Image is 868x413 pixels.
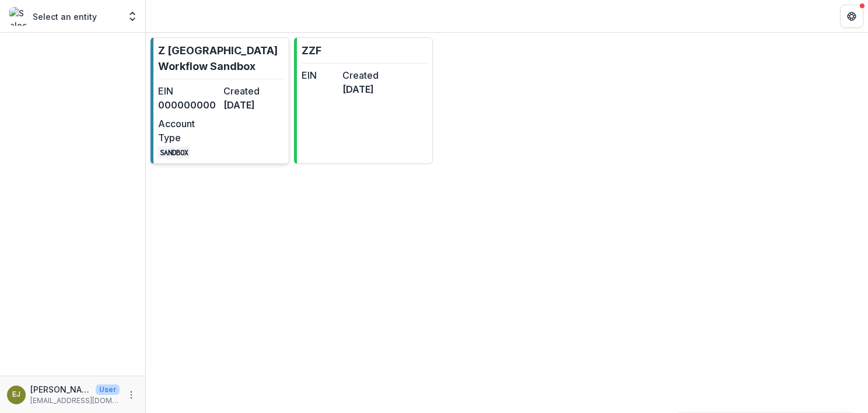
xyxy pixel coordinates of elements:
[294,37,433,164] a: ZZFEINCreated[DATE]
[342,68,379,82] dt: Created
[124,5,141,28] button: Open entity switcher
[30,383,91,395] p: [PERSON_NAME]
[9,7,28,26] img: Select an entity
[158,146,190,159] code: SANDBOX
[302,68,338,82] dt: EIN
[840,5,863,28] button: Get Help
[223,98,284,112] dd: [DATE]
[342,82,379,96] dd: [DATE]
[150,37,289,164] a: Z [GEOGRAPHIC_DATA] Workflow SandboxEIN000000000Created[DATE]Account TypeSANDBOX
[158,43,284,74] p: Z [GEOGRAPHIC_DATA] Workflow Sandbox
[158,98,219,112] dd: 000000000
[12,391,20,398] div: Emelie Jutblad
[33,10,97,23] p: Select an entity
[124,388,138,402] button: More
[158,117,219,145] dt: Account Type
[30,395,120,406] p: [EMAIL_ADDRESS][DOMAIN_NAME]
[223,84,284,98] dt: Created
[302,43,321,58] p: ZZF
[158,84,219,98] dt: EIN
[96,384,120,395] p: User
